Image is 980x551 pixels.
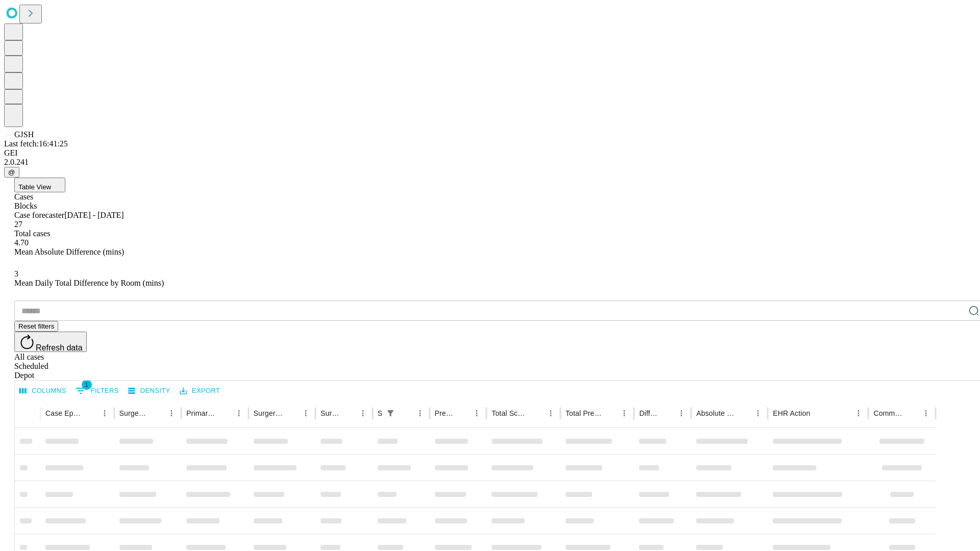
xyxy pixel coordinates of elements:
span: Mean Absolute Difference (mins) [14,247,124,256]
button: Show filters [383,406,398,420]
div: Absolute Difference [696,409,736,417]
span: Case forecaster [14,211,64,219]
button: Menu [97,406,112,420]
button: Sort [217,406,232,420]
button: Density [126,383,173,399]
span: GJSH [14,130,34,139]
button: Menu [919,406,933,420]
span: Refresh data [36,343,83,352]
div: Comments [873,409,903,417]
button: Menu [299,406,313,420]
button: Select columns [17,383,69,399]
button: Sort [455,406,470,420]
div: EHR Action [773,409,810,417]
div: Total Scheduled Duration [492,409,528,417]
div: Predicted In Room Duration [435,409,455,417]
span: Table View [18,183,51,191]
button: Sort [904,406,919,420]
span: 1 [82,380,92,390]
button: Sort [83,406,97,420]
button: Refresh data [14,332,87,352]
span: Mean Daily Total Difference by Room (mins) [14,279,164,287]
button: Sort [284,406,299,420]
span: [DATE] - [DATE] [64,211,124,219]
div: GEI [4,148,976,158]
button: Menu [232,406,246,420]
div: Case Epic Id [45,409,82,417]
div: Scheduled In Room Duration [378,409,382,417]
span: Total cases [14,229,50,238]
span: 27 [14,220,22,229]
button: Sort [737,406,751,420]
button: Menu [674,406,689,420]
span: 4.70 [14,238,29,247]
div: 1 active filter [383,406,398,420]
div: Primary Service [186,409,216,417]
button: Menu [851,406,866,420]
div: Surgery Date [321,409,340,417]
button: @ [4,167,19,178]
div: 2.0.241 [4,158,976,167]
button: Table View [14,178,65,192]
span: Reset filters [18,322,54,330]
button: Sort [603,406,617,420]
button: Sort [811,406,825,420]
button: Sort [399,406,413,420]
span: Last fetch: 16:41:25 [4,139,68,148]
div: Surgery Name [254,409,283,417]
button: Sort [341,406,356,420]
button: Show filters [73,383,121,399]
button: Menu [751,406,765,420]
span: 3 [14,269,18,278]
button: Sort [150,406,164,420]
div: Surgeon Name [119,409,149,417]
div: Difference [639,409,659,417]
button: Menu [470,406,484,420]
button: Reset filters [14,321,58,332]
button: Menu [617,406,631,420]
span: @ [8,168,15,176]
button: Menu [164,406,179,420]
button: Sort [660,406,674,420]
button: Menu [356,406,370,420]
button: Menu [413,406,427,420]
button: Menu [544,406,558,420]
button: Export [177,383,223,399]
button: Sort [529,406,544,420]
div: Total Predicted Duration [566,409,602,417]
